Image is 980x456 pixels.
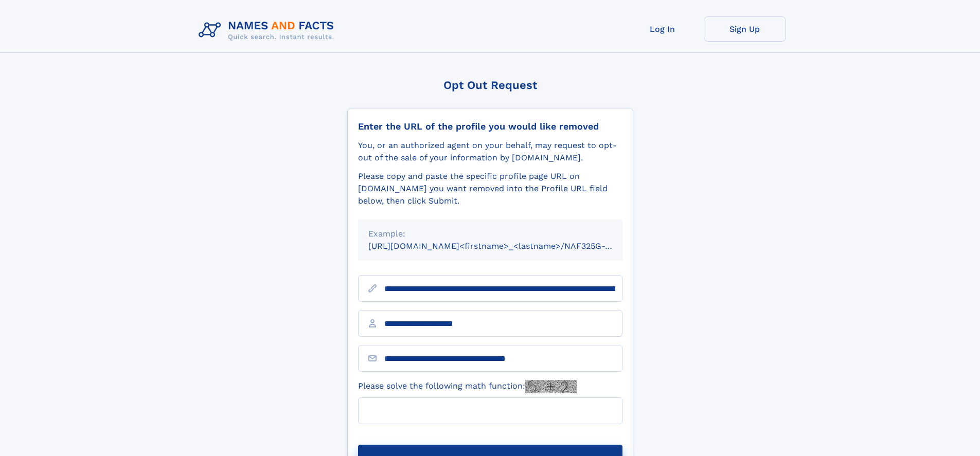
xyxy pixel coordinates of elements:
label: Please solve the following math function: [358,380,577,393]
div: Example: [368,228,612,240]
small: [URL][DOMAIN_NAME]<firstname>_<lastname>/NAF325G-xxxxxxxx [368,241,642,251]
div: Opt Out Request [347,79,633,92]
div: Please copy and paste the specific profile page URL on [DOMAIN_NAME] you want removed into the Pr... [358,170,622,207]
a: Sign Up [704,16,786,42]
a: Log In [621,16,704,42]
img: Logo Names and Facts [194,16,343,44]
div: Enter the URL of the profile you would like removed [358,121,622,132]
div: You, or an authorized agent on your behalf, may request to opt-out of the sale of your informatio... [358,139,622,164]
